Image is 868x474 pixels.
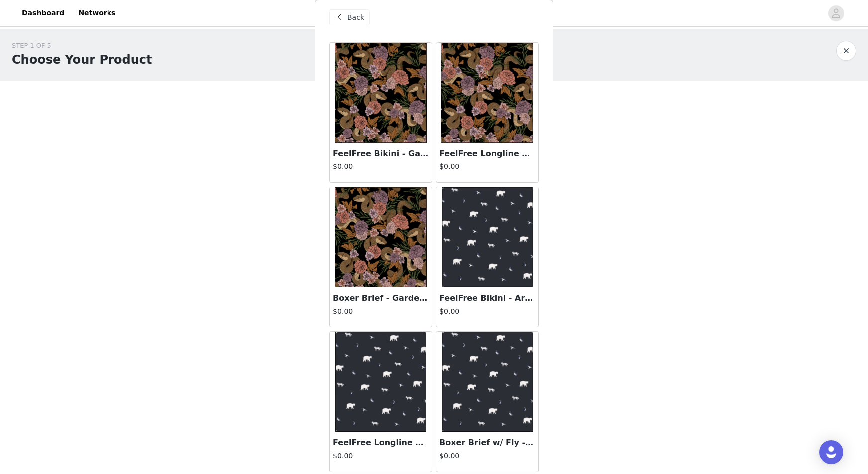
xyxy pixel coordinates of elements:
[333,306,429,316] h4: $0.00
[72,2,121,24] a: Networks
[439,306,535,316] h4: $0.00
[819,440,843,464] div: Open Intercom Messenger
[442,187,533,287] img: FeelFree Bikini - Arctic Chill
[335,187,427,287] img: Boxer Brief - Garden Snake
[831,5,841,21] div: avatar
[439,161,535,172] h4: $0.00
[333,437,429,449] h3: FeelFree Longline Bralette - Arctic Chill
[441,43,533,143] img: FeelFree Longline Bralette - Garden Snake
[12,41,152,51] div: STEP 1 OF 5
[333,292,429,304] h3: Boxer Brief - Garden Snake
[335,332,427,432] img: FeelFree Longline Bralette - Arctic Chill
[439,292,535,304] h3: FeelFree Bikini - Arctic Chill
[335,43,427,143] img: FeelFree Bikini - Garden Snake
[439,437,535,449] h3: Boxer Brief w/ Fly - Arctic Chill
[333,161,429,172] h4: $0.00
[439,148,535,159] h3: FeelFree Longline Bralette - Garden Snake
[16,2,70,24] a: Dashboard
[12,51,152,69] h1: Choose Your Product
[347,12,364,23] span: Back
[439,451,535,461] h4: $0.00
[333,148,429,159] h3: FeelFree Bikini - Garden Snake
[333,451,429,461] h4: $0.00
[442,332,533,432] img: Boxer Brief w/ Fly - Arctic Chill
